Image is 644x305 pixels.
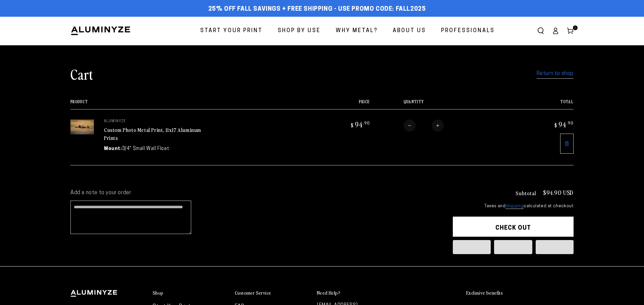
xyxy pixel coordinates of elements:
[278,26,321,36] span: Shop By Use
[567,120,574,126] sup: .90
[235,290,271,296] h2: Customer Service
[453,217,574,237] button: Check out
[393,26,426,36] span: About Us
[70,65,93,83] h1: Cart
[153,290,228,296] summary: Shop
[104,120,205,124] p: aluminyze
[363,120,370,126] sup: .90
[104,145,122,152] dt: Mount:
[311,99,370,109] th: Price
[317,290,392,296] summary: Need Help?
[208,6,426,13] span: 25% off FALL Savings + Free Shipping - Use Promo Code: FALL2025
[436,22,500,40] a: Professionals
[533,23,548,38] summary: Search our site
[554,122,557,129] span: $
[195,22,268,40] a: Start Your Print
[70,189,439,197] label: Add a note to your order
[273,22,326,40] a: Shop By Use
[505,204,524,209] a: shipping
[104,126,201,142] a: Custom Photo Metal Print, 11x17 Aluminum Prints
[416,120,432,132] input: Quantity for Custom Photo Metal Print, 11x17 Aluminum Prints
[317,290,340,296] h2: Need Help?
[122,145,169,152] dd: 3/4" Small Wall Float
[70,99,311,109] th: Product
[574,25,576,30] span: 1
[466,290,503,296] h2: Exclusive benefits
[200,26,263,36] span: Start Your Print
[453,203,574,210] small: Taxes and calculated at checkout
[336,26,378,36] span: Why Metal?
[351,122,354,129] span: $
[516,190,536,196] h3: Subtotal
[543,189,574,196] p: $94.90 USD
[70,120,94,135] img: 11"x17" Rectangle White Glossy Aluminyzed Photo
[441,26,495,36] span: Professionals
[537,69,574,79] a: Return to shop
[560,134,574,154] a: Remove 11"x17" Rectangle White Glossy Aluminyzed Photo
[515,99,574,109] th: Total
[70,26,131,36] img: Aluminyze
[466,290,574,296] summary: Exclusive benefits
[370,99,515,109] th: Quantity
[331,22,383,40] a: Why Metal?
[350,120,370,129] bdi: 94
[153,290,164,296] h2: Shop
[235,290,310,296] summary: Customer Service
[388,22,431,40] a: About Us
[553,120,574,129] bdi: 94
